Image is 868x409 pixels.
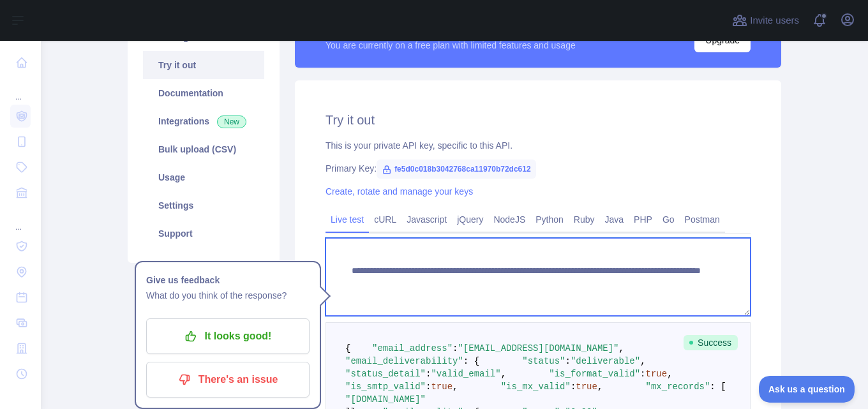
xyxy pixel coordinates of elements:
[143,191,264,219] a: Settings
[143,219,264,248] a: Support
[710,382,726,392] span: : [
[325,139,751,152] div: This is your private API key, specific to this API.
[657,209,680,230] a: Go
[600,209,629,230] a: Java
[619,343,624,353] span: ,
[426,369,431,379] span: :
[325,162,751,175] div: Primary Key:
[680,209,725,230] a: Postman
[345,356,463,366] span: "email_deliverability"
[640,369,645,379] span: :
[345,382,426,392] span: "is_smtp_valid"
[431,369,500,379] span: "valid_email"
[146,318,310,354] button: It looks good!
[488,209,530,230] a: NodeJS
[569,209,600,230] a: Ruby
[325,186,473,197] a: Create, rotate and manage your keys
[571,356,640,366] span: "deliverable"
[565,356,571,366] span: :
[458,343,618,353] span: "[EMAIL_ADDRESS][DOMAIN_NAME]"
[597,382,602,392] span: ,
[576,382,597,392] span: true
[143,135,264,163] a: Bulk upload (CSV)
[646,382,710,392] span: "mx_records"
[750,13,799,28] span: Invite users
[345,394,426,405] span: "[DOMAIN_NAME]"
[501,382,571,392] span: "is_mx_valid"
[667,369,672,379] span: ,
[143,79,264,107] a: Documentation
[345,369,426,379] span: "status_detail"
[501,369,506,379] span: ,
[549,369,640,379] span: "is_format_valid"
[684,335,738,350] span: Success
[146,272,310,288] h1: Give us feedback
[325,209,369,230] a: Live test
[640,356,645,366] span: ,
[325,39,576,52] div: You are currently on a free plan with limited features and usage
[325,111,751,129] h2: Try it out
[369,209,401,230] a: cURL
[463,356,479,366] span: : {
[143,163,264,191] a: Usage
[452,209,488,230] a: jQuery
[143,51,264,79] a: Try it out
[217,115,246,128] span: New
[10,207,31,232] div: ...
[156,369,300,390] p: There's an issue
[146,362,310,398] button: There's an issue
[431,382,453,392] span: true
[759,376,855,403] iframe: Toggle Customer Support
[143,107,264,135] a: Integrations New
[646,369,668,379] span: true
[530,209,569,230] a: Python
[377,160,536,179] span: fe5d0c018b3042768ca11970b72dc612
[571,382,576,392] span: :
[156,325,300,347] p: It looks good!
[345,343,350,353] span: {
[730,10,802,31] button: Invite users
[522,356,565,366] span: "status"
[372,343,453,353] span: "email_address"
[401,209,452,230] a: Javascript
[426,382,431,392] span: :
[453,343,458,353] span: :
[10,77,31,102] div: ...
[146,288,310,303] p: What do you think of the response?
[453,382,458,392] span: ,
[629,209,657,230] a: PHP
